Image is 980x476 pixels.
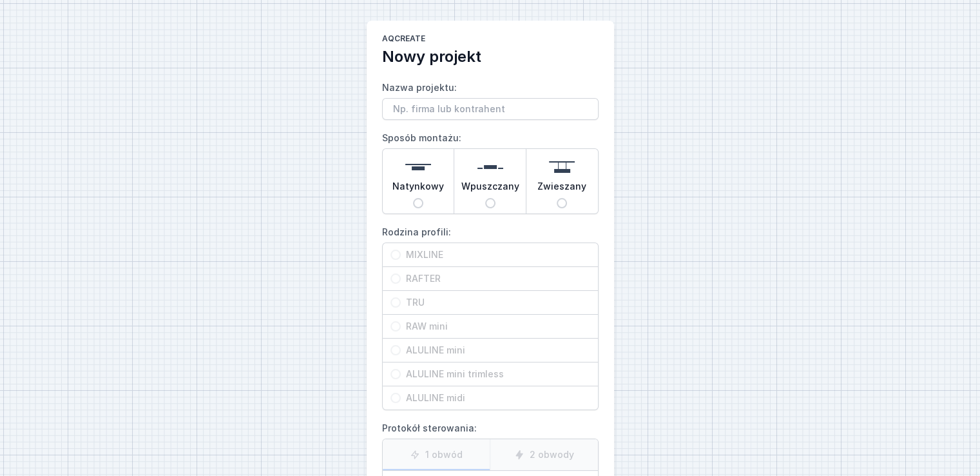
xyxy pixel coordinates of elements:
span: Zwieszany [537,180,586,198]
img: surface.svg [405,154,431,180]
label: Rodzina profili: [382,222,599,410]
span: Wpuszczany [461,180,519,198]
img: recessed.svg [477,154,503,180]
input: Wpuszczany [485,198,495,208]
span: Natynkowy [392,180,444,198]
input: Natynkowy [413,198,423,208]
h2: Nowy projekt [382,46,599,67]
h1: AQcreate [382,34,599,46]
input: Zwieszany [557,198,567,208]
label: Sposób montażu: [382,128,599,214]
input: Nazwa projektu: [382,98,599,120]
label: Nazwa projektu: [382,77,599,120]
img: suspended.svg [549,154,575,180]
